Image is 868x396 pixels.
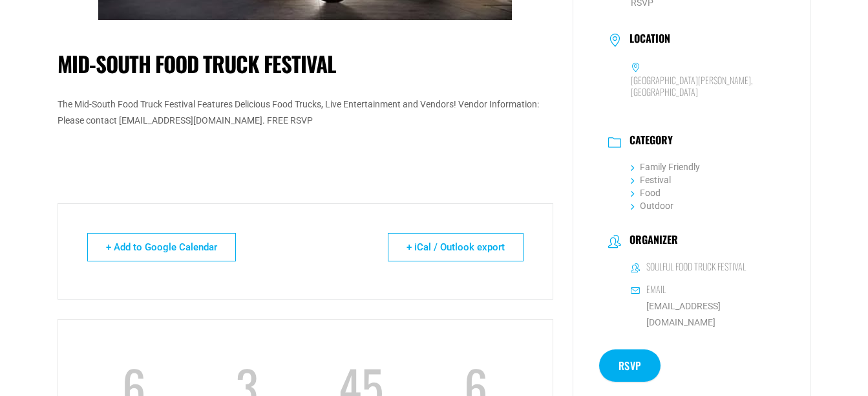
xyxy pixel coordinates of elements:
[631,162,700,172] a: Family Friendly
[388,233,524,261] a: + iCal / Outlook export
[631,175,671,185] a: Festival
[87,233,236,261] a: + Add to Google Calendar
[599,349,661,382] a: RSVP
[631,188,661,198] a: Food
[623,234,678,249] h3: Organizer
[58,51,553,77] h1: Mid-South Food Truck Festival
[631,74,776,98] h6: [GEOGRAPHIC_DATA][PERSON_NAME], [GEOGRAPHIC_DATA]
[631,298,776,331] a: [EMAIL_ADDRESS][DOMAIN_NAME]
[58,96,553,129] p: The Mid-South Food Truck Festival Features Delicious Food Trucks, Live Entertainment and Vendors!...
[631,201,673,211] a: Outdoor
[646,283,666,295] h6: Email
[623,32,670,48] h3: Location
[646,261,746,272] h6: Soulful Food Truck Festival
[623,134,673,149] h3: Category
